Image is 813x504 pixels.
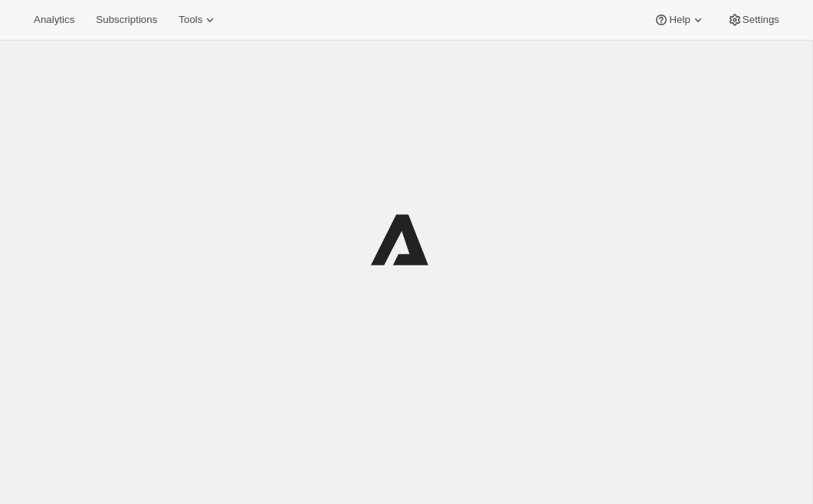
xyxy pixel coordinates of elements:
span: Help [669,14,690,26]
button: Subscriptions [87,9,166,31]
span: Analytics [34,14,74,26]
button: Analytics [25,9,84,31]
span: Tools [179,14,202,26]
button: Settings [718,9,788,31]
button: Help [644,9,714,31]
button: Tools [169,9,227,31]
span: Settings [743,14,779,26]
span: Subscriptions [96,14,157,26]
